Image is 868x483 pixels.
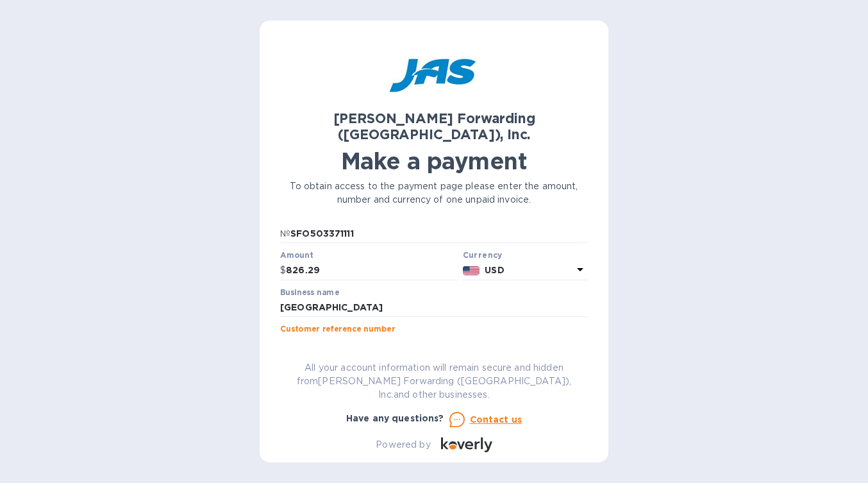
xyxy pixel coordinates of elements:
p: № [280,227,290,241]
label: Amount [280,251,313,259]
b: Currency [463,250,503,260]
p: Powered by [376,438,430,452]
p: $ [280,264,286,277]
b: [PERSON_NAME] Forwarding ([GEOGRAPHIC_DATA]), Inc. [333,110,535,142]
label: Business name [280,289,339,296]
input: Enter bill number [290,224,588,243]
b: USD [485,265,504,275]
input: Enter customer reference number [280,335,588,354]
p: To obtain access to the payment page please enter the amount, number and currency of one unpaid i... [280,180,588,207]
h1: Make a payment [280,148,588,174]
u: Contact us [470,414,522,425]
p: All your account information will remain secure and hidden from [PERSON_NAME] Forwarding ([GEOGRA... [280,361,588,402]
b: Have any questions? [346,413,444,423]
img: USD [463,266,480,275]
label: Customer reference number [280,326,395,334]
input: Enter business name [280,298,588,318]
input: 0.00 [286,261,458,280]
